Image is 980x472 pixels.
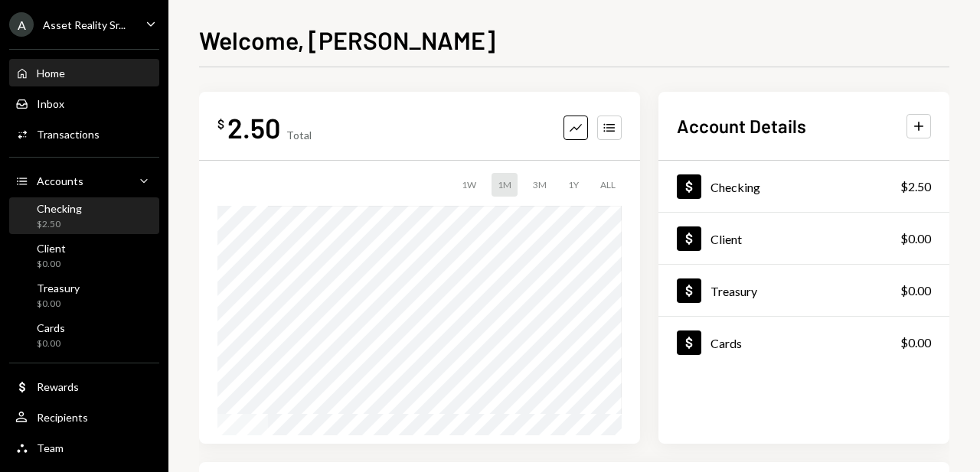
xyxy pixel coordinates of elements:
div: Checking [710,180,760,194]
div: Cards [710,336,742,350]
div: Cards [37,321,65,334]
div: Home [37,67,65,80]
div: $2.50 [900,177,931,196]
div: $0.00 [37,258,66,271]
a: Transactions [9,120,159,148]
div: $0.00 [900,334,931,352]
div: $0.00 [900,229,931,248]
a: Cards$0.00 [658,317,949,368]
div: Rewards [37,380,79,393]
div: Treasury [710,284,757,298]
div: $0.00 [37,337,65,350]
div: 2.50 [227,110,280,145]
div: Checking [37,202,82,215]
div: $2.50 [37,218,82,231]
a: Treasury$0.00 [9,277,159,314]
div: Treasury [37,282,80,295]
div: Accounts [37,174,83,187]
div: Transactions [37,128,100,141]
div: Recipients [37,411,88,424]
a: Team [9,434,159,461]
a: Checking$2.50 [658,161,949,212]
div: 1M [492,173,518,197]
div: A [9,12,34,37]
div: 3M [527,173,553,197]
div: Client [710,232,742,246]
h2: Account Details [677,113,806,138]
a: Client$0.00 [9,237,159,274]
div: Client [37,242,66,255]
a: Recipients [9,403,159,431]
div: Team [37,441,64,454]
a: Accounts [9,167,159,194]
a: Home [9,59,159,86]
a: Client$0.00 [658,213,949,264]
div: 1W [456,173,482,197]
div: 1Y [562,173,585,197]
a: Rewards [9,373,159,400]
div: $0.00 [900,282,931,300]
div: Asset Reality Sr... [43,18,126,31]
h1: Welcome, [PERSON_NAME] [199,24,495,55]
a: Inbox [9,90,159,117]
div: ALL [594,173,622,197]
div: $0.00 [37,298,80,311]
div: $ [217,116,224,132]
a: Treasury$0.00 [658,265,949,316]
div: Total [286,129,312,142]
a: Cards$0.00 [9,317,159,353]
div: Inbox [37,97,64,110]
a: Checking$2.50 [9,197,159,234]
